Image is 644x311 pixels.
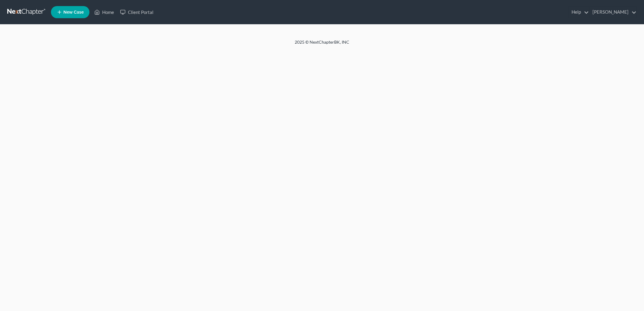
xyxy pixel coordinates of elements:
[569,7,589,18] a: Help
[91,7,117,18] a: Home
[589,7,636,18] a: [PERSON_NAME]
[117,7,156,18] a: Client Portal
[51,6,89,18] new-legal-case-button: New Case
[149,39,495,50] div: 2025 © NextChapterBK, INC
